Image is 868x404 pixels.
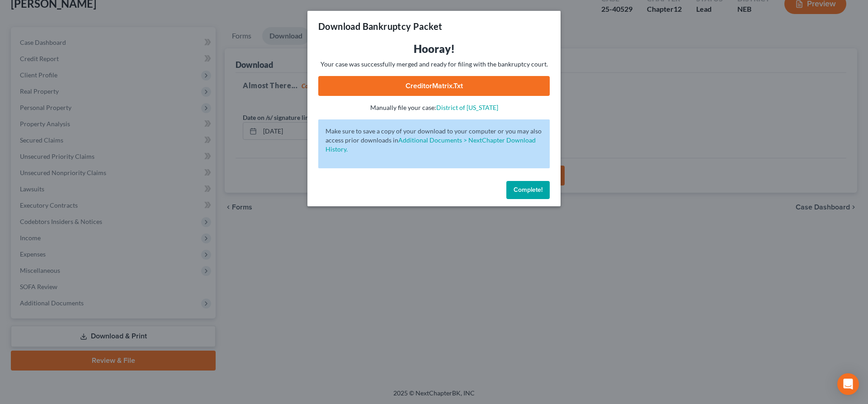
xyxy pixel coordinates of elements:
[318,76,550,96] a: CreditorMatrix.txt
[506,181,550,199] button: Complete!
[318,20,442,33] h3: Download Bankruptcy Packet
[837,373,859,395] div: Open Intercom Messenger
[318,103,550,112] p: Manually file your case:
[325,136,536,153] a: Additional Documents > NextChapter Download History.
[318,60,550,69] p: Your case was successfully merged and ready for filing with the bankruptcy court.
[325,127,542,154] p: Make sure to save a copy of your download to your computer or you may also access prior downloads in
[318,42,550,56] h3: Hooray!
[514,186,542,194] span: Complete!
[436,104,498,111] a: District of [US_STATE]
